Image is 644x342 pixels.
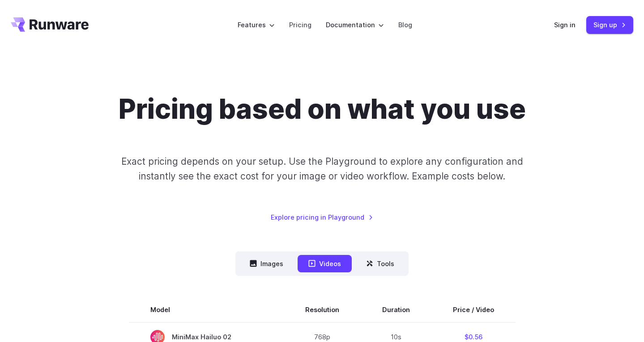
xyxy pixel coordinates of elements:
th: Model [129,297,284,322]
label: Documentation [326,20,384,30]
th: Resolution [284,297,361,322]
a: Pricing [289,20,311,30]
h1: Pricing based on what you use [119,93,526,125]
button: Images [239,255,294,272]
a: Explore pricing in Playground [271,212,373,222]
button: Videos [298,255,352,272]
a: Sign in [554,20,576,30]
a: Go to / [11,17,89,32]
button: Tools [355,255,405,272]
th: Duration [361,297,431,322]
p: Exact pricing depends on your setup. Use the Playground to explore any configuration and instantl... [104,154,540,184]
th: Price / Video [431,297,516,322]
a: Blog [398,20,412,30]
label: Features [238,20,275,30]
a: Sign up [586,16,633,33]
